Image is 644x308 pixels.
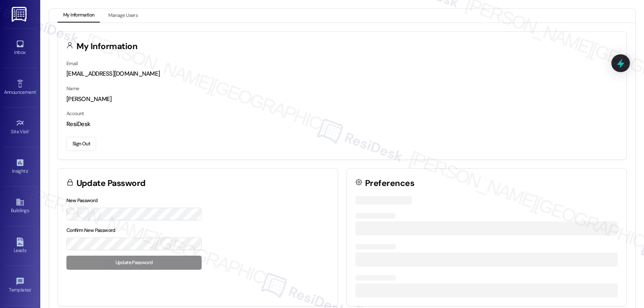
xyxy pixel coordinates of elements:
h3: Update Password [76,179,146,188]
img: ResiDesk Logo [12,7,28,22]
span: • [31,286,32,291]
button: Manage Users [103,9,143,23]
label: New Password [66,197,98,204]
label: Name [66,85,79,92]
span: • [36,88,37,94]
label: Account [66,110,84,117]
a: Site Visit • [4,116,36,138]
a: Buildings [4,195,36,217]
a: Templates • [4,275,36,296]
span: • [28,167,29,173]
div: [PERSON_NAME] [66,95,618,103]
h3: My Information [76,42,138,51]
button: Sign Out [66,137,96,151]
div: [EMAIL_ADDRESS][DOMAIN_NAME] [66,70,618,78]
label: Confirm New Password [66,227,116,234]
a: Inbox [4,37,36,59]
button: My Information [58,9,100,23]
span: • [29,128,30,133]
h3: Preferences [365,179,414,188]
a: Insights • [4,156,36,178]
a: Leads [4,235,36,257]
label: Email [66,60,78,67]
div: ResiDesk [66,120,618,128]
